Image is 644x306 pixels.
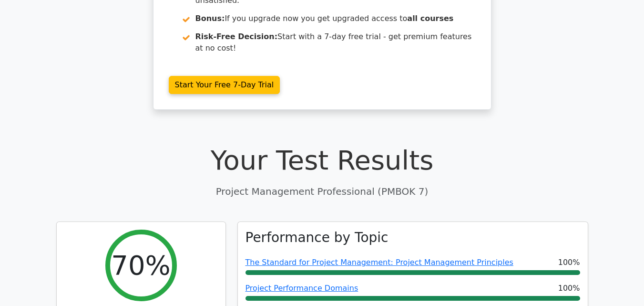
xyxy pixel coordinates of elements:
[558,257,580,268] span: 100%
[245,230,388,246] h3: Performance by Topic
[169,76,280,94] a: Start Your Free 7-Day Trial
[558,283,580,294] span: 100%
[56,144,588,176] h1: Your Test Results
[245,258,513,267] a: The Standard for Project Management: Project Management Principles
[245,284,358,293] a: Project Performance Domains
[111,249,170,281] h2: 70%
[56,184,588,199] p: Project Management Professional (PMBOK 7)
